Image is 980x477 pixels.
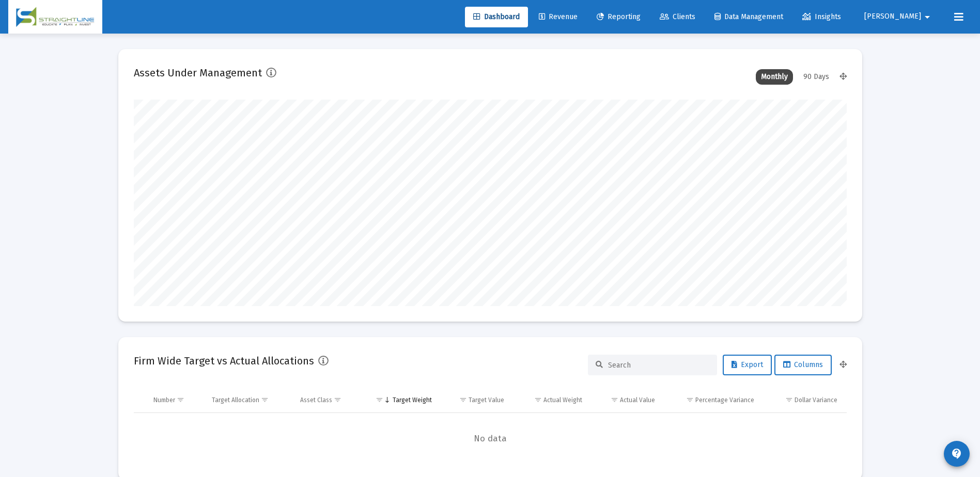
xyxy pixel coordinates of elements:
td: Column Target Weight [362,388,439,412]
span: Show filter options for column 'Asset Class' [334,396,341,404]
span: Show filter options for column 'Target Weight' [376,396,383,404]
a: Reporting [588,7,649,27]
div: Target Weight [393,396,432,404]
a: Data Management [706,7,791,27]
div: Percentage Variance [695,396,754,404]
h2: Assets Under Management [134,65,262,81]
input: Search [608,361,709,370]
button: Export [723,355,772,375]
td: Column Target Value [439,388,512,412]
td: Column Actual Weight [511,388,589,412]
mat-icon: arrow_drop_down [921,7,934,27]
button: Columns [774,355,832,375]
td: Column Number [146,388,205,412]
img: Dashboard [16,7,95,27]
span: Revenue [539,12,578,21]
div: Number [153,396,175,404]
span: Clients [660,12,695,21]
span: Show filter options for column 'Target Allocation' [261,396,269,404]
a: Dashboard [465,7,528,27]
span: Dashboard [473,12,520,21]
div: Target Allocation [212,396,259,404]
td: Column Asset Class [293,388,362,412]
span: Data Management [714,12,783,21]
span: Reporting [597,12,641,21]
td: Column Actual Value [589,388,662,412]
div: Asset Class [300,396,332,404]
span: No data [134,433,847,444]
span: Show filter options for column 'Actual Value' [611,396,618,404]
span: Show filter options for column 'Dollar Variance' [785,396,793,404]
mat-icon: contact_support [951,448,963,460]
span: Insights [802,12,841,21]
h2: Firm Wide Target vs Actual Allocations [134,353,314,369]
div: Target Value [469,396,504,404]
button: [PERSON_NAME] [852,6,946,27]
span: Export [732,360,763,369]
span: [PERSON_NAME] [864,12,921,21]
a: Insights [794,7,849,27]
span: Columns [783,360,823,369]
div: Actual Value [620,396,655,404]
span: Show filter options for column 'Actual Weight' [534,396,542,404]
td: Column Target Allocation [205,388,293,412]
div: Data grid [134,388,847,465]
span: Show filter options for column 'Number' [177,396,184,404]
div: Actual Weight [543,396,582,404]
td: Column Dollar Variance [761,388,846,412]
td: Column Percentage Variance [662,388,761,412]
div: Monthly [756,69,793,85]
a: Clients [651,7,704,27]
span: Show filter options for column 'Target Value' [459,396,467,404]
a: Revenue [531,7,586,27]
div: Dollar Variance [795,396,837,404]
span: Show filter options for column 'Percentage Variance' [686,396,694,404]
div: 90 Days [798,69,834,85]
